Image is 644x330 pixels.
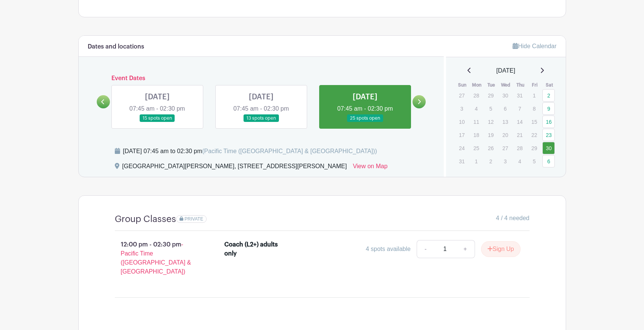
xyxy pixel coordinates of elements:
h6: Dates and locations [88,43,144,50]
a: 23 [542,129,555,141]
th: Mon [470,81,484,89]
p: 8 [528,103,540,114]
p: 26 [484,142,497,154]
th: Wed [499,81,513,89]
p: 3 [499,155,512,167]
p: 5 [484,103,497,114]
p: 17 [455,129,468,141]
h4: Group Classes [115,214,176,225]
p: 25 [470,142,483,154]
p: 22 [528,129,540,141]
th: Sun [455,81,470,89]
p: 31 [513,90,526,101]
span: (Pacific Time ([GEOGRAPHIC_DATA] & [GEOGRAPHIC_DATA])) [202,148,377,154]
p: 5 [528,155,540,167]
th: Tue [484,81,499,89]
p: 24 [455,142,468,154]
p: 20 [499,129,512,141]
th: Sat [542,81,557,89]
a: 2 [542,89,555,102]
a: 9 [542,102,555,115]
p: 28 [470,90,483,101]
div: Coach (L2+) adults only [224,240,289,258]
p: 27 [455,90,468,101]
div: [DATE] 07:45 am to 02:30 pm [123,147,377,156]
p: 28 [513,142,526,154]
p: 7 [513,103,526,114]
p: 1 [470,155,483,167]
a: View on Map [353,162,387,174]
p: 12:00 pm - 02:30 pm [103,237,213,279]
a: - [417,240,434,258]
p: 30 [499,90,512,101]
p: 18 [470,129,483,141]
p: 1 [528,90,540,101]
p: 2 [484,155,497,167]
p: 11 [470,116,483,128]
p: 6 [499,103,512,114]
a: 30 [542,142,555,154]
div: 4 spots available [366,245,411,254]
p: 12 [484,116,497,128]
p: 15 [528,116,540,128]
p: 31 [455,155,468,167]
p: 27 [499,142,512,154]
p: 3 [455,103,468,114]
span: 4 / 4 needed [496,214,530,223]
button: Sign Up [481,241,521,257]
span: [DATE] [496,66,515,75]
th: Fri [528,81,542,89]
p: 21 [513,129,526,141]
p: 13 [499,116,512,128]
p: 14 [513,116,526,128]
span: PRIVATE [184,216,203,222]
p: 29 [528,142,540,154]
a: 16 [542,116,555,128]
p: 4 [513,155,526,167]
a: Hide Calendar [513,43,556,49]
th: Thu [513,81,528,89]
p: 19 [484,129,497,141]
p: 10 [455,116,468,128]
div: [GEOGRAPHIC_DATA][PERSON_NAME], [STREET_ADDRESS][PERSON_NAME] [122,162,347,174]
h6: Event Dates [110,75,413,82]
p: 29 [484,90,497,101]
p: 4 [470,103,483,114]
a: + [456,240,475,258]
a: 6 [542,155,555,167]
